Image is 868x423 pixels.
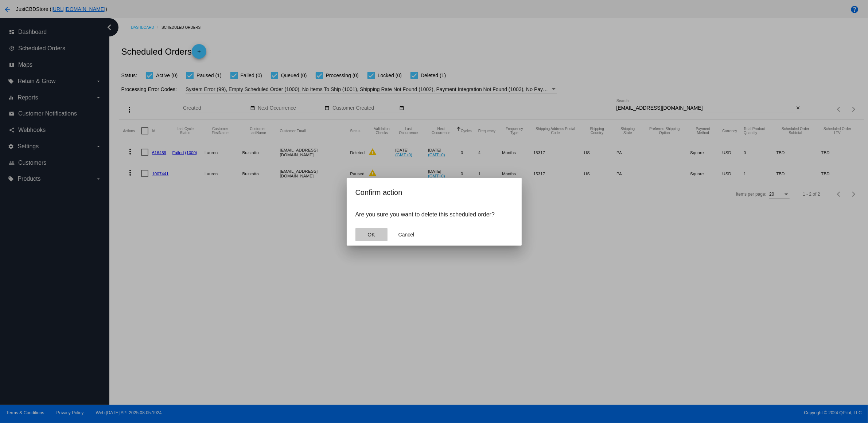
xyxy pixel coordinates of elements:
[390,228,423,241] button: Close dialog
[355,228,388,241] button: Close dialog
[355,187,513,198] h2: Confirm action
[398,232,414,238] span: Cancel
[355,211,513,218] p: Are you sure you want to delete this scheduled order?
[367,232,375,238] span: OK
